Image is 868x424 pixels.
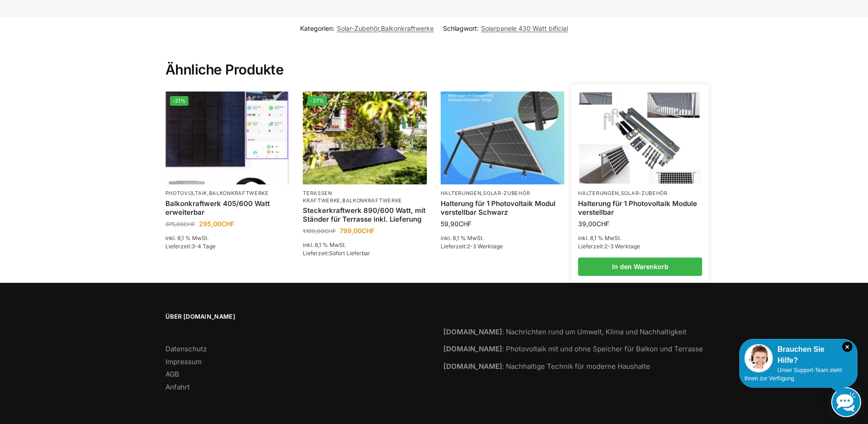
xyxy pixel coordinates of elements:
[165,221,195,228] bdi: 375,00
[578,234,702,242] p: inkl. 8,1 % MwSt.
[165,92,289,184] img: Steckerfertig Plug & Play mit 410 Watt
[441,92,565,184] img: Solarpaneel Halterung Wand Lang Schwarz
[744,344,852,366] div: Brauchen Sie Hilfe?
[596,220,609,228] span: CHF
[303,92,427,184] a: -27%Steckerkraftwerk 890/600 Watt, mit Ständer für Terrasse inkl. Lieferung
[303,206,427,224] a: Steckerkraftwerk 890/600 Watt, mit Ständer für Terrasse inkl. Lieferung
[467,243,503,250] span: 2-3 Werktage
[578,220,609,228] bdi: 39,00
[300,23,434,33] span: Kategorien: ,
[303,190,340,203] a: Terassen Kraftwerke
[842,342,852,352] i: Schließen
[342,197,402,204] a: Balkonkraftwerke
[329,250,370,257] span: Sofort Lieferbar
[381,24,434,32] a: Balkonkraftwerke
[362,227,374,235] span: CHF
[165,234,289,242] p: inkl. 8,1 % MwSt.
[621,190,668,196] a: Solar-Zubehör
[483,190,530,196] a: Solar-Zubehör
[324,228,336,235] span: CHF
[578,190,619,196] a: Halterungen
[441,190,482,196] a: Halterungen
[604,243,640,250] span: 2-3 Werktage
[165,312,425,321] span: Über [DOMAIN_NAME]
[578,258,702,276] a: In den Warenkorb legen: „Halterung für 1 Photovoltaik Module verstellbar“
[303,92,427,184] img: Steckerkraftwerk 890/600 Watt, mit Ständer für Terrasse inkl. Lieferung
[165,199,289,217] a: Balkonkraftwerk 405/600 Watt erweiterbar
[340,227,374,235] bdi: 799,00
[443,23,568,33] span: Schlagwort:
[441,243,503,250] span: Lieferzeit:
[165,39,703,79] h2: Ähnliche Produkte
[184,221,195,228] span: CHF
[165,190,207,196] a: Photovoltaik
[443,327,502,336] strong: [DOMAIN_NAME]
[578,190,702,197] p: ,
[165,370,179,378] a: AGB
[481,24,568,32] a: Solarpanele 430 Watt bificial
[165,383,190,391] a: Anfahrt
[165,344,207,353] a: Datenschutz
[337,24,379,32] a: Solar-Zubehör
[441,190,565,197] p: ,
[192,243,216,250] span: 3-4 Tage
[744,344,773,372] img: Customer service
[165,357,202,366] a: Impressum
[441,234,565,242] p: inkl. 8,1 % MwSt.
[578,199,702,217] a: Halterung für 1 Photovoltaik Module verstellbar
[578,243,640,250] span: Lieferzeit:
[303,250,370,257] span: Lieferzeit:
[443,327,686,336] a: [DOMAIN_NAME]: Nachrichten rund um Umwelt, Klima und Nachhaltigkeit
[165,243,216,250] span: Lieferzeit:
[443,362,502,371] strong: [DOMAIN_NAME]
[303,190,427,204] p: ,
[165,190,289,197] p: ,
[303,228,336,235] bdi: 1.100,00
[443,362,650,371] a: [DOMAIN_NAME]: Nachhaltige Technik für moderne Haushalte
[441,220,471,228] bdi: 59,90
[441,199,565,217] a: Halterung für 1 Photovoltaik Modul verstellbar Schwarz
[199,220,234,228] bdi: 295,00
[443,344,703,353] a: [DOMAIN_NAME]: Photovoltaik mit und ohne Speicher für Balkon und Terrasse
[221,220,234,228] span: CHF
[579,92,701,184] img: Halterung für 1 Photovoltaik Module verstellbar
[459,220,471,228] span: CHF
[165,92,289,184] a: -21%Steckerfertig Plug & Play mit 410 Watt
[209,190,269,196] a: Balkonkraftwerke
[443,344,502,353] strong: [DOMAIN_NAME]
[744,367,842,382] span: Unser Support-Team steht Ihnen zur Verfügung
[303,241,427,249] p: inkl. 8,1 % MwSt.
